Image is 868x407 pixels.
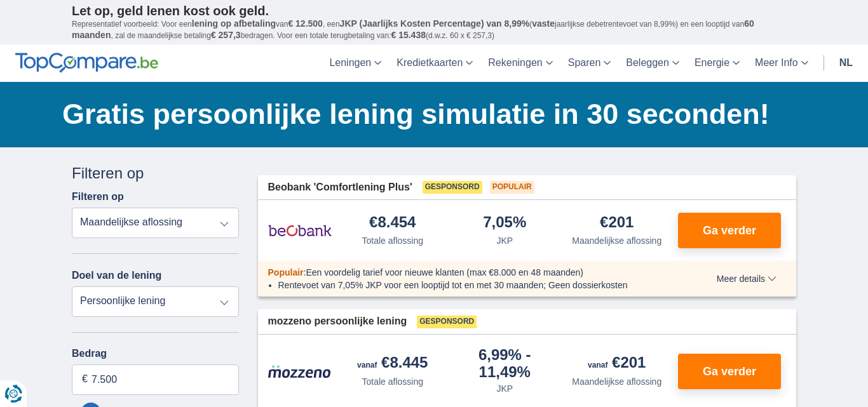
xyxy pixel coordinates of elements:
span: € 257,3 [211,30,241,40]
span: € [82,372,88,387]
span: Ga verder [703,366,756,377]
div: Totale aflossing [362,375,423,388]
span: Een voordelig tarief voor nieuwe klanten (max €8.000 en 48 maanden) [306,267,583,277]
span: JKP (Jaarlijks Kosten Percentage) van 8,99% [340,18,530,29]
span: Meer details [717,274,776,283]
div: 6,99% [454,347,556,380]
span: vaste [532,18,555,29]
a: Meer Info [747,44,816,82]
label: Doel van de lening [72,270,161,281]
img: product.pl.alt Mozzeno [268,364,332,378]
label: Filteren op [72,191,124,203]
a: Sparen [560,44,619,82]
div: JKP [496,234,513,247]
a: Leningen [322,44,389,82]
div: 7,05% [483,215,526,232]
span: € 15.438 [391,30,426,40]
span: 60 maanden [72,18,754,40]
button: Ga verder [678,213,781,248]
span: Populair [490,181,534,194]
span: Beobank 'Comfortlening Plus' [268,180,412,195]
span: Populair [268,267,304,277]
a: Beleggen [618,44,687,82]
span: mozzeno persoonlijke lening [268,314,407,329]
label: Bedrag [72,348,239,359]
div: €201 [588,355,646,373]
a: nl [832,44,860,82]
li: Rentevoet van 7,05% JKP voor een looptijd tot en met 30 maanden; Geen dossierkosten [278,279,670,291]
p: Let op, geld lenen kost ook geld. [72,3,796,18]
div: €201 [600,215,634,232]
a: Energie [687,44,747,82]
div: Maandelijkse aflossing [572,234,661,247]
span: Gesponsord [417,316,477,328]
div: Maandelijkse aflossing [572,375,661,388]
a: Kredietkaarten [389,44,480,82]
img: TopCompare [15,53,158,73]
span: Gesponsord [423,181,482,194]
button: Ga verder [678,354,781,389]
div: : [258,266,681,279]
p: Representatief voorbeeld: Voor een van , een ( jaarlijkse debetrentevoet van 8,99%) en een loopti... [72,18,796,41]
span: € 12.500 [288,18,323,29]
div: Filteren op [72,163,239,184]
span: Ga verder [703,225,756,236]
div: €8.454 [369,215,416,232]
div: €8.445 [357,355,428,373]
div: JKP [496,382,513,395]
a: Rekeningen [480,44,560,82]
div: Totale aflossing [362,234,423,247]
h1: Gratis persoonlijke lening simulatie in 30 seconden! [62,95,796,134]
img: product.pl.alt Beobank [268,215,332,246]
button: Meer details [707,274,786,284]
span: lening op afbetaling [192,18,276,29]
